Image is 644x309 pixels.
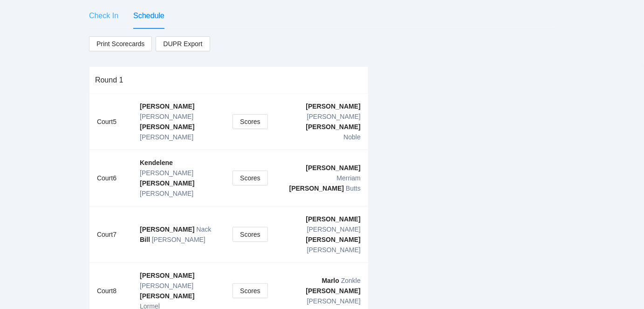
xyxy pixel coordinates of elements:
[96,37,144,51] span: Print Scorecards
[156,36,210,51] a: DUPR Export
[95,67,363,93] div: Round 1
[233,283,268,298] button: Scores
[89,206,132,263] td: Court 7
[240,229,260,240] span: Scores
[140,169,193,177] span: [PERSON_NAME]
[346,185,361,192] span: Butts
[306,287,361,295] b: [PERSON_NAME]
[306,103,361,110] b: [PERSON_NAME]
[140,190,193,197] span: [PERSON_NAME]
[140,236,150,243] b: Bill
[140,113,193,120] span: [PERSON_NAME]
[89,150,132,206] td: Court 6
[163,37,202,51] span: DUPR Export
[240,286,260,296] span: Scores
[89,10,118,21] div: Check In
[140,103,194,110] b: [PERSON_NAME]
[140,272,194,279] b: [PERSON_NAME]
[343,133,361,141] span: Noble
[89,36,152,51] a: Print Scorecards
[307,113,361,120] span: [PERSON_NAME]
[140,133,193,141] span: [PERSON_NAME]
[140,226,194,233] b: [PERSON_NAME]
[337,174,361,182] span: Merriam
[233,114,268,129] button: Scores
[233,227,268,242] button: Scores
[233,171,268,185] button: Scores
[89,94,132,150] td: Court 5
[306,123,361,130] b: [PERSON_NAME]
[341,277,361,284] span: Zonkle
[240,117,260,127] span: Scores
[140,282,193,289] span: [PERSON_NAME]
[140,159,173,166] b: Kendelene
[240,173,260,183] span: Scores
[140,179,194,187] b: [PERSON_NAME]
[140,123,194,130] b: [PERSON_NAME]
[307,246,361,254] span: [PERSON_NAME]
[289,185,344,192] b: [PERSON_NAME]
[306,236,361,243] b: [PERSON_NAME]
[152,236,206,243] span: [PERSON_NAME]
[307,226,361,233] span: [PERSON_NAME]
[196,226,211,233] span: Nack
[133,10,164,21] div: Schedule
[306,215,361,223] b: [PERSON_NAME]
[307,297,361,305] span: [PERSON_NAME]
[306,164,361,172] b: [PERSON_NAME]
[140,292,194,300] b: [PERSON_NAME]
[322,277,339,284] b: Marlo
